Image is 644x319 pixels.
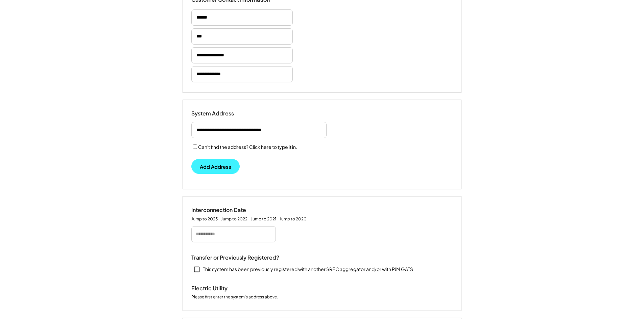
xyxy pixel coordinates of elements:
[191,216,218,222] div: Jump to 2023
[251,216,276,222] div: Jump to 2021
[191,110,259,117] div: System Address
[280,216,307,222] div: Jump to 2020
[198,144,297,150] label: Can't find the address? Click here to type it in.
[221,216,247,222] div: Jump to 2022
[203,266,413,273] div: This system has been previously registered with another SREC aggregator and/or with PJM GATS
[191,285,259,292] div: Electric Utility
[191,294,278,300] div: Please first enter the system's address above.
[191,254,279,261] div: Transfer or Previously Registered?
[191,207,259,214] div: Interconnection Date
[191,159,240,174] button: Add Address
